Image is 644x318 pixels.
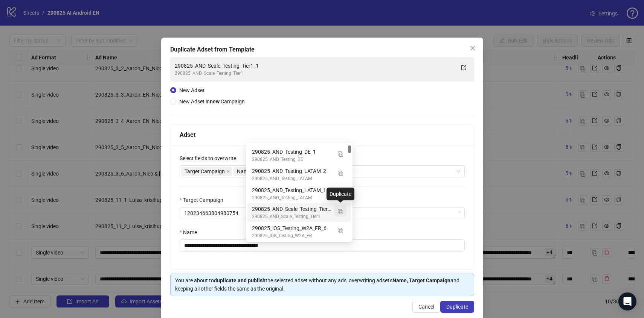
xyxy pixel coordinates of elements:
[247,146,351,165] div: 290825_AND_Testing_DE_1
[252,148,331,156] div: 290825_AND_Testing_DE_1
[247,203,351,222] div: 290825_AND_Scale_Testing_Tier1_1
[334,205,346,217] button: Duplicate
[338,151,343,157] img: Duplicate
[338,171,343,176] img: Duplicate
[334,224,346,236] button: Duplicate
[338,209,343,214] img: Duplicate
[455,210,461,216] span: loading
[175,70,455,77] div: 290825_AND_Scale_Testing_Tier1
[252,205,331,213] div: 290825_AND_Scale_Testing_Tier1_1
[461,65,466,70] span: export
[180,154,241,162] label: Select fields to overwrite
[470,45,476,51] span: close
[252,175,331,182] div: 290825_AND_Testing_LATAM
[252,167,331,175] div: 290825_AND_Testing_LATAM_2
[618,292,636,310] div: Open Intercom Messenger
[170,45,474,54] div: Duplicate Adset from Template
[184,207,460,219] span: 120234663804980754
[252,156,331,163] div: 290825_AND_Testing_DE
[233,167,258,176] span: Name
[327,188,354,200] div: Duplicate
[180,130,465,139] div: Adset
[412,301,440,313] button: Cancel
[334,148,346,160] button: Duplicate
[418,304,434,310] span: Cancel
[214,277,266,283] strong: duplicate and publish
[180,228,202,236] label: Name
[247,184,351,203] div: 290825_AND_Testing_LATAM_1
[180,196,228,204] label: Target Campaign
[179,87,204,93] span: New Adset
[247,222,351,241] div: 290825_iOS_Testing_W2A_FR_6
[175,276,469,293] div: You are about to the selected adset without any ads, overwriting adset's and keeping all other fi...
[179,98,245,104] span: New Adset in Campaign
[446,304,468,310] span: Duplicate
[252,194,331,201] div: 290825_AND_Testing_LATAM
[210,98,220,104] strong: new
[247,165,351,184] div: 290825_AND_Testing_LATAM_2
[334,186,346,198] button: Duplicate
[252,224,331,232] div: 290825_iOS_Testing_W2A_FR_6
[226,170,230,173] span: close
[175,62,455,70] div: 290825_AND_Scale_Testing_Tier1_1
[338,228,343,233] img: Duplicate
[392,277,450,283] strong: Name, Target Campaign
[252,213,331,220] div: 290825_AND_Scale_Testing_Tier1
[440,301,474,313] button: Duplicate
[252,186,331,194] div: 290825_AND_Testing_LATAM_1
[237,167,251,176] span: Name
[252,232,331,239] div: 290825_iOS_Testing_W2A_FR
[467,42,479,54] button: Close
[185,167,225,176] span: Target Campaign
[334,167,346,179] button: Duplicate
[181,167,232,176] span: Target Campaign
[180,239,465,251] input: Name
